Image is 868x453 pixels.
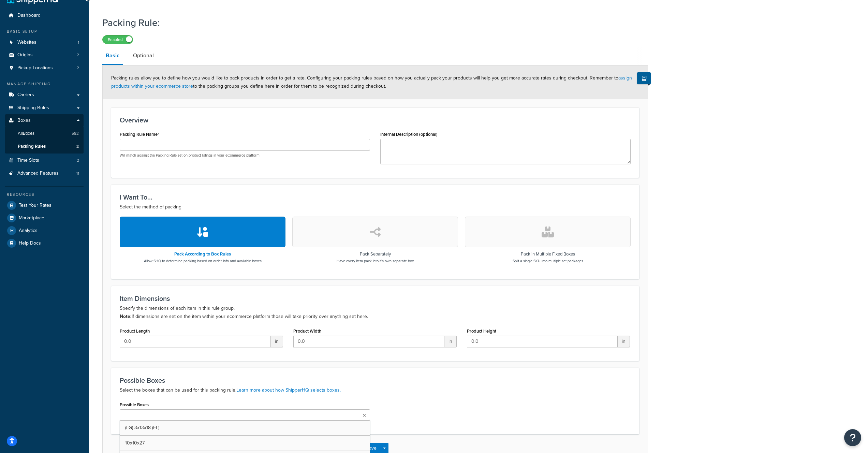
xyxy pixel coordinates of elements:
[17,40,36,45] span: Websites
[111,74,632,90] span: Packing rules allow you to define how you would like to pack products in order to get a rate. Con...
[5,62,84,74] li: Pickup Locations
[5,114,84,127] a: Boxes
[77,65,79,71] span: 2
[17,158,39,163] span: Time Slots
[618,336,630,347] span: in
[19,240,41,246] span: Help Docs
[5,237,84,249] a: Help Docs
[5,62,84,74] a: Pickup Locations2
[125,424,159,431] span: (LG) 3x13x18 (FL)
[120,328,150,334] label: Product Length
[444,336,457,347] span: in
[120,402,149,407] label: Possible Boxes
[5,89,84,101] a: Carriers
[5,140,84,153] li: Packing Rules
[17,13,41,18] span: Dashboard
[5,224,84,237] a: Analytics
[76,144,79,149] span: 2
[144,252,262,257] h3: Pack According to Box Rules
[293,328,321,334] label: Product Width
[17,65,53,71] span: Pickup Locations
[5,114,84,153] li: Boxes
[5,36,84,49] li: Websites
[17,52,33,58] span: Origins
[120,377,631,384] h3: Possible Boxes
[103,35,133,44] label: Enabled
[77,158,79,163] span: 2
[17,92,34,98] span: Carriers
[467,328,496,334] label: Product Height
[72,131,79,136] span: 582
[337,258,414,264] p: Have every item pack into it's own separate box
[5,154,84,167] li: Time Slots
[120,420,370,435] a: (LG) 3x13x18 (FL)
[5,36,84,49] a: Websites1
[120,203,631,211] p: Select the method of packing
[5,9,84,22] a: Dashboard
[5,127,84,140] a: AllBoxes582
[337,252,414,257] h3: Pack Separately
[380,132,438,137] label: Internal Description (optional)
[5,167,84,180] a: Advanced Features11
[120,193,631,201] h3: I Want To...
[120,295,631,302] h3: Item Dimensions
[76,171,79,176] span: 11
[17,171,59,176] span: Advanced Features
[513,258,583,264] p: Split a single SKU into multiple set packages
[120,132,159,137] label: Packing Rule Name
[102,16,639,29] h1: Packing Rule:
[5,49,84,61] a: Origins2
[18,131,34,136] span: All Boxes
[120,116,631,124] h3: Overview
[5,81,84,87] div: Manage Shipping
[19,228,38,234] span: Analytics
[120,386,631,394] p: Select the boxes that can be used for this packing rule.
[5,29,84,34] div: Basic Setup
[77,52,79,58] span: 2
[130,47,157,64] a: Optional
[18,144,46,149] span: Packing Rules
[637,72,651,84] button: Show Help Docs
[144,258,262,264] p: Allow SHQ to determine packing based on order info and available boxes
[120,304,631,321] p: Specify the dimensions of each item in this rule group. If dimensions are set on the item within ...
[17,105,49,111] span: Shipping Rules
[5,192,84,198] div: Resources
[5,49,84,61] li: Origins
[5,167,84,180] li: Advanced Features
[271,336,283,347] span: in
[120,313,132,320] b: Note:
[19,215,44,221] span: Marketplace
[236,386,341,394] a: Learn more about how ShipperHQ selects boxes.
[5,140,84,153] a: Packing Rules2
[17,118,31,123] span: Boxes
[5,212,84,224] a: Marketplace
[120,436,370,451] a: 10x10x27
[5,102,84,114] a: Shipping Rules
[844,429,861,446] button: Open Resource Center
[120,153,370,158] p: Will match against the Packing Rule set on product listings in your eCommerce platform
[78,40,79,45] span: 1
[513,252,583,257] h3: Pack in Multiple Fixed Boxes
[102,47,123,65] a: Basic
[5,154,84,167] a: Time Slots2
[125,439,145,447] span: 10x10x27
[19,203,52,208] span: Test Your Rates
[5,199,84,211] a: Test Your Rates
